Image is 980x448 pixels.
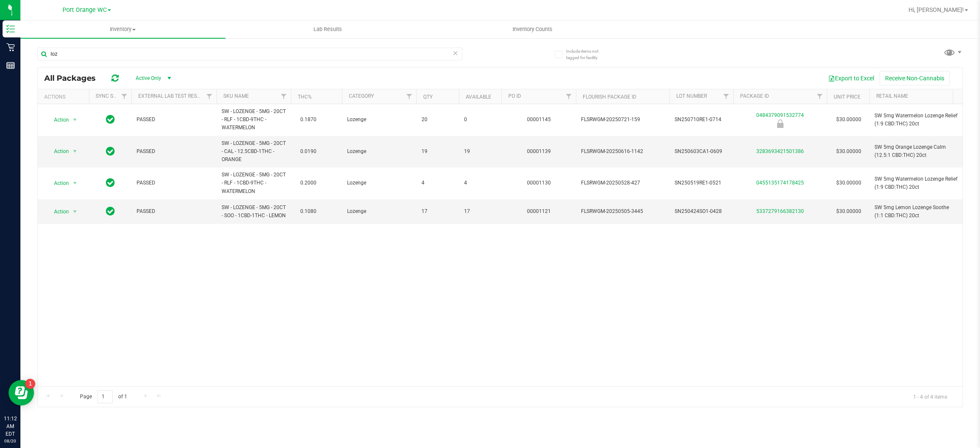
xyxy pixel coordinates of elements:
[117,89,131,104] a: Filter
[296,177,321,189] span: 0.2000
[25,379,35,389] iframe: Resource center unread badge
[73,390,134,403] span: Page of 1
[464,207,496,215] span: 17
[875,112,958,128] span: SW 5mg Watermelon Lozenge Relief (1:9 CBD:THC) 20ct
[527,208,551,214] a: 00001121
[823,71,880,85] button: Export to Excel
[909,6,964,13] span: Hi, [PERSON_NAME]!
[756,180,804,186] a: 0455135174178425
[813,89,827,104] a: Filter
[347,147,411,156] span: Lozenge
[137,179,211,187] span: PASSED
[137,207,211,215] span: PASSED
[106,113,115,125] span: In Sync
[876,93,908,99] a: Retail Name
[20,20,225,38] a: Inventory
[63,6,107,14] span: Port Orange WC
[402,89,416,104] a: Filter
[6,43,15,51] inline-svg: Retail
[277,89,291,104] a: Filter
[222,108,286,132] span: SW - LOZENGE - 5MG - 20CT - RLF - 1CBD-9THC - WATERMELON
[675,147,728,156] span: SN250603CA1-0609
[106,145,115,157] span: In Sync
[347,179,411,187] span: Lozenge
[106,205,115,217] span: In Sync
[527,180,551,186] a: 00001130
[675,116,728,124] span: SN250710RE1-0714
[20,26,225,33] span: Inventory
[834,94,860,100] a: Unit Price
[832,145,866,158] span: $30.00000
[875,204,958,220] span: SW 5mg Lemon Lozenge Soothe (1:1 CBD:THC) 20ct
[6,61,15,70] inline-svg: Reports
[37,48,462,60] input: Search Package ID, Item Name, SKU, Lot or Part Number...
[296,145,321,158] span: 0.0190
[875,175,958,191] span: SW 5mg Watermelon Lozenge Relief (1:9 CBD:THC) 20ct
[875,143,958,159] span: SW 5mg Orange Lozenge Calm (12.5:1 CBD:THC) 20ct
[46,114,69,126] span: Action
[756,148,804,154] a: 3283693421501386
[202,89,217,104] a: Filter
[96,93,128,99] a: Sync Status
[137,147,211,156] span: PASSED
[464,116,496,124] span: 0
[296,205,321,218] span: 0.1080
[44,94,85,100] div: Actions
[349,93,374,99] a: Category
[222,171,286,196] span: SW - LOZENGE - 5MG - 20CT - RLF - 1CBD-9THC - WATERMELON
[719,89,733,104] a: Filter
[97,390,113,403] input: 1
[4,438,17,444] p: 08/20
[832,113,866,126] span: $30.00000
[675,207,728,215] span: SN250424SO1-0428
[296,113,321,126] span: 0.1870
[70,177,80,189] span: select
[6,25,15,33] inline-svg: Inventory
[756,112,804,118] a: 0484379091532774
[4,415,17,438] p: 11:12 AM EDT
[422,116,454,124] span: 20
[222,139,286,164] span: SW - LOZENGE - 5MG - 20CT - CAL - 12.5CBD-1THC - ORANGE
[347,116,411,124] span: Lozenge
[583,94,636,100] a: Flourish Package ID
[508,93,521,99] a: PO ID
[422,207,454,215] span: 17
[70,206,80,218] span: select
[302,26,353,33] span: Lab Results
[225,20,430,38] a: Lab Results
[347,207,411,215] span: Lozenge
[44,74,104,83] span: All Packages
[46,206,69,218] span: Action
[466,94,491,100] a: Available
[501,26,564,33] span: Inventory Counts
[453,48,459,59] span: Clear
[676,93,707,99] a: Lot Number
[138,93,205,99] a: External Lab Test Result
[756,208,804,214] a: 5337279166382130
[137,116,211,124] span: PASSED
[46,145,69,157] span: Action
[464,147,496,156] span: 19
[581,147,664,156] span: FLSRWGM-20250616-1142
[423,94,433,100] a: Qty
[464,179,496,187] span: 4
[566,48,609,61] span: Include items not tagged for facility
[9,380,34,405] iframe: Resource center
[223,93,249,99] a: SKU Name
[527,116,551,122] a: 00001145
[298,94,312,100] a: THC%
[430,20,635,38] a: Inventory Counts
[422,147,454,156] span: 19
[906,390,954,403] span: 1 - 4 of 4 items
[880,71,950,85] button: Receive Non-Cannabis
[832,205,866,218] span: $30.00000
[527,148,551,154] a: 00001139
[581,179,664,187] span: FLSRWGM-20250528-427
[106,177,115,189] span: In Sync
[832,177,866,189] span: $30.00000
[675,179,728,187] span: SN250519RE1-0521
[46,177,69,189] span: Action
[949,89,963,104] a: Filter
[581,116,664,124] span: FLSRWGM-20250721-159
